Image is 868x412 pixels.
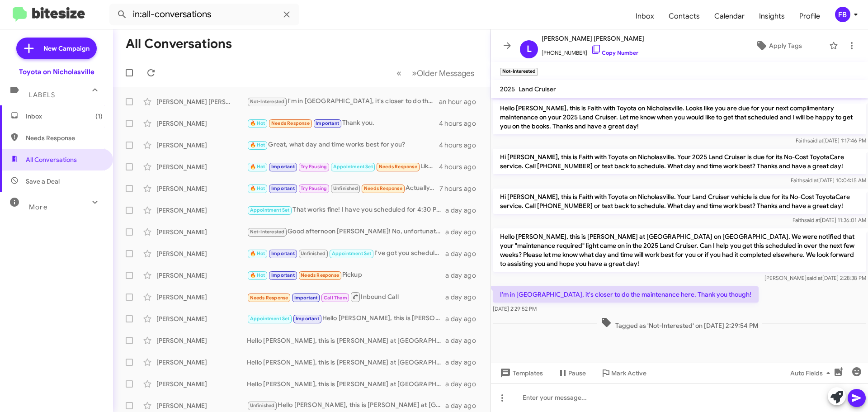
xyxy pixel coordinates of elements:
span: All Conversations [26,155,77,164]
div: Hello [PERSON_NAME], this is [PERSON_NAME] at Toyota on [GEOGRAPHIC_DATA]. It's been a while sinc... [247,313,445,324]
span: [PERSON_NAME] [PERSON_NAME] [542,33,644,44]
span: Important [316,120,339,126]
div: Good afternoon [PERSON_NAME]! No, unfortunately, this coupon only applies to your 2019 Camry. Sor... [247,227,445,237]
span: Unfinished [333,185,358,191]
div: [PERSON_NAME] [156,271,247,280]
button: Previous [391,64,407,82]
div: Great, what day and time works best for you? [247,140,439,150]
span: Needs Response [301,272,339,278]
a: New Campaign [16,38,97,59]
div: [PERSON_NAME] [156,401,247,410]
div: 4 hours ago [439,141,483,150]
span: More [29,203,47,211]
span: Faith [DATE] 11:36:01 AM [793,217,866,223]
span: Needs Response [379,164,417,170]
p: Hi [PERSON_NAME], this is Faith with Toyota on Nicholasville. Your 2025 Land Cruiser is due for i... [493,149,866,174]
span: 🔥 Hot [250,164,265,170]
nav: Page navigation example [392,64,480,82]
div: 4 hours ago [439,119,483,128]
span: 2025 [500,85,515,93]
span: Important [271,164,295,170]
div: [PERSON_NAME] [156,336,247,345]
div: Hello [PERSON_NAME], this is [PERSON_NAME] at [GEOGRAPHIC_DATA] on [GEOGRAPHIC_DATA]. It's been a... [247,379,445,388]
div: Hello [PERSON_NAME], this is [PERSON_NAME] at [GEOGRAPHIC_DATA] on [GEOGRAPHIC_DATA]. It's been a... [247,358,445,367]
span: Not-Interested [250,99,285,104]
div: a day ago [445,206,483,215]
span: Try Pausing [301,164,327,170]
span: (1) [95,112,103,121]
span: said at [807,137,823,144]
div: [PERSON_NAME] [156,162,247,171]
div: [PERSON_NAME] [156,314,247,323]
span: Call Them [324,295,347,301]
div: a day ago [445,314,483,323]
div: [PERSON_NAME] [156,119,247,128]
span: Appointment Set [250,207,290,213]
div: That works fine! I have you scheduled for 4:30 PM - [DATE]. Let me know if you need anything else... [247,205,445,215]
div: [PERSON_NAME] [156,184,247,193]
span: Older Messages [417,68,474,78]
div: 7 hours ago [439,184,483,193]
span: Templates [498,365,543,381]
span: Appointment Set [333,164,373,170]
div: Pickup [247,270,445,280]
span: Important [271,272,295,278]
div: Hello [PERSON_NAME], this is [PERSON_NAME] at [GEOGRAPHIC_DATA] on [GEOGRAPHIC_DATA]. It's been a... [247,336,445,345]
div: [PERSON_NAME] [PERSON_NAME] [156,97,247,106]
p: Hi [PERSON_NAME], this is Faith with Toyota on Nicholasville. Your Land Cruiser vehicle is due fo... [493,189,866,214]
span: 🔥 Hot [250,272,265,278]
span: Important [271,185,295,191]
div: a day ago [445,293,483,302]
div: I've got you scheduled! Thanks [PERSON_NAME], have a great day! [247,248,445,259]
span: said at [802,177,818,184]
div: a day ago [445,227,483,237]
span: L [527,42,532,57]
a: Copy Number [591,49,638,56]
span: Important [294,295,318,301]
span: Inbox [26,112,103,121]
button: FB [827,7,858,22]
div: 4 hours ago [439,162,483,171]
span: « [396,67,401,79]
span: [PERSON_NAME] [DATE] 2:28:38 PM [764,275,866,281]
span: said at [804,217,820,223]
span: 🔥 Hot [250,251,265,256]
div: Liked “I've got you scheduled! Thanks [PERSON_NAME], have a great day!” [247,161,439,172]
div: Hello [PERSON_NAME], this is [PERSON_NAME] at [GEOGRAPHIC_DATA] on [GEOGRAPHIC_DATA]. It's been a... [247,400,445,411]
span: Needs Response [250,295,288,301]
span: Apply Tags [769,38,802,54]
span: Faith [DATE] 10:04:15 AM [791,177,866,184]
span: Calendar [707,3,752,29]
div: a day ago [445,249,483,258]
div: a day ago [445,271,483,280]
a: Profile [792,3,827,29]
span: Auto Fields [790,365,834,381]
p: Hello [PERSON_NAME], this is Faith with Toyota on Nicholasville. Looks like you are due for your ... [493,100,866,134]
span: said at [807,275,822,281]
button: Mark Active [593,365,654,381]
div: Toyota on Nicholasville [19,67,94,76]
button: Templates [491,365,550,381]
button: Next [406,64,480,82]
h1: All Conversations [126,37,232,51]
div: Inbound Call [247,291,445,303]
p: I'm in [GEOGRAPHIC_DATA], it's closer to do the maintenance here. Thank you though! [493,286,759,303]
span: Tagged as 'Not-Interested' on [DATE] 2:29:54 PM [597,317,762,330]
span: » [412,67,417,79]
span: New Campaign [43,44,90,53]
a: Contacts [661,3,707,29]
span: Not-Interested [250,229,285,235]
div: a day ago [445,336,483,345]
div: a day ago [445,401,483,410]
span: Important [271,251,295,256]
div: [PERSON_NAME] [156,141,247,150]
span: Needs Response [364,185,402,191]
span: 🔥 Hot [250,185,265,191]
div: FB [835,7,850,22]
span: Appointment Set [332,251,372,256]
div: [PERSON_NAME] [156,379,247,388]
div: [PERSON_NAME] [156,249,247,258]
div: [PERSON_NAME] [156,227,247,237]
button: Apply Tags [732,38,825,54]
span: Unfinished [301,251,325,256]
